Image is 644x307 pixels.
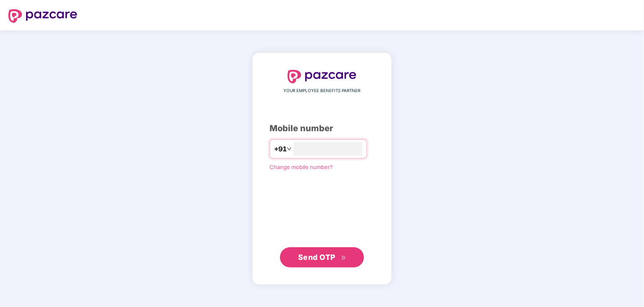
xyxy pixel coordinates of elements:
[288,70,356,83] img: logo
[274,144,287,154] span: +91
[298,253,335,262] span: Send OTP
[8,9,77,23] img: logo
[270,164,333,170] a: Change mobile number?
[284,87,361,94] span: YOUR EMPLOYEE BENEFITS PARTNER
[270,122,374,135] div: Mobile number
[341,255,346,261] span: double-right
[280,247,364,267] button: Send OTPdouble-right
[287,146,292,151] span: down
